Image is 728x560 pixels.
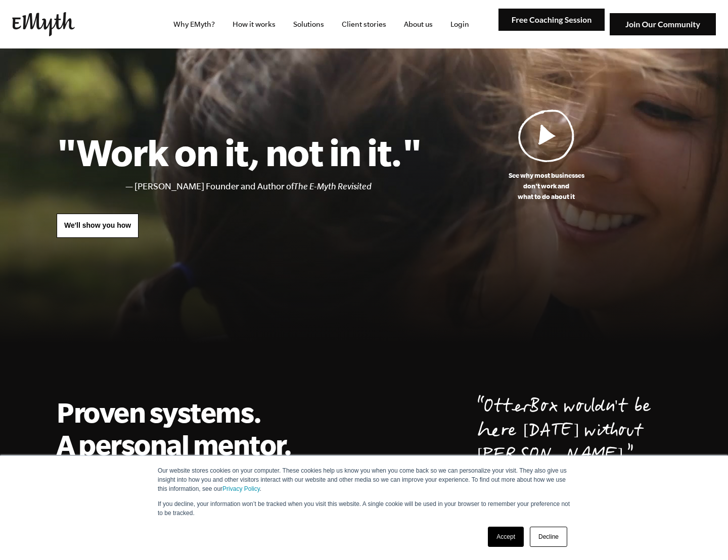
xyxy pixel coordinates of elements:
img: Free Coaching Session [498,9,605,31]
p: OtterBox wouldn't be here [DATE] without [PERSON_NAME]. [477,396,671,469]
a: Accept [488,527,524,547]
a: We'll show you how [57,214,139,238]
a: Decline [530,527,567,547]
h2: Proven systems. A personal mentor. [57,396,303,461]
h1: "Work on it, not in it." [57,130,421,174]
a: See why most businessesdon't work andwhat to do about it [421,109,671,202]
li: [PERSON_NAME] Founder and Author of [134,179,421,194]
p: If you decline, your information won’t be tracked when you visit this website. A single cookie wi... [158,499,570,518]
span: We'll show you how [64,221,131,229]
p: Our website stores cookies on your computer. These cookies help us know you when you come back so... [158,466,570,493]
img: Play Video [518,109,575,162]
p: See why most businesses don't work and what to do about it [421,170,671,202]
img: Join Our Community [610,13,716,36]
img: EMyth [12,12,75,36]
i: The E-Myth Revisited [294,181,372,191]
a: Privacy Policy [222,485,260,492]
